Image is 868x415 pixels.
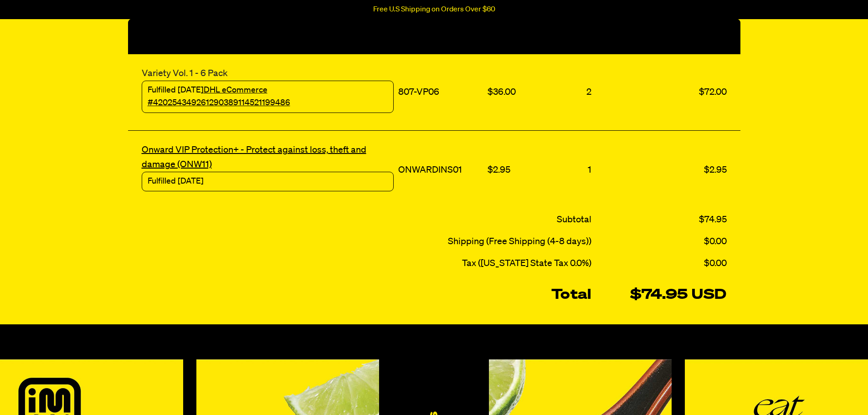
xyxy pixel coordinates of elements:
[485,54,528,131] td: $36.00
[128,231,594,252] td: Shipping (Free Shipping (4-8 days))
[594,209,740,231] td: $74.95
[485,131,528,209] td: $2.95
[630,288,726,302] strong: $74.95 USD
[485,19,528,54] th: Price
[594,54,740,131] td: $72.00
[396,19,485,54] th: SKU
[142,145,366,169] a: Onward VIP Protection+ - Protect against loss, theft and damage (ONW11)
[528,54,594,131] td: 2
[142,172,394,191] div: Fulfilled [DATE]
[551,288,591,302] strong: Total
[373,5,495,14] p: Free U.S Shipping on Orders Over $60
[128,19,396,54] th: Product
[142,81,394,113] div: Fulfilled [DATE]
[396,54,485,131] td: 807-VP06
[594,252,740,274] td: $0.00
[128,209,594,231] td: Subtotal
[396,131,485,209] td: ONWARDINS01
[594,131,740,209] td: $2.95
[528,19,594,54] th: Quantity
[128,252,594,274] td: Tax ([US_STATE] State Tax 0.0%)
[148,86,290,108] a: DHL eCommerce #420254349261290389114521199486
[528,131,594,209] td: 1
[142,69,228,78] a: Variety Vol. 1 - 6 Pack
[594,19,740,54] th: Total
[594,231,740,252] td: $0.00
